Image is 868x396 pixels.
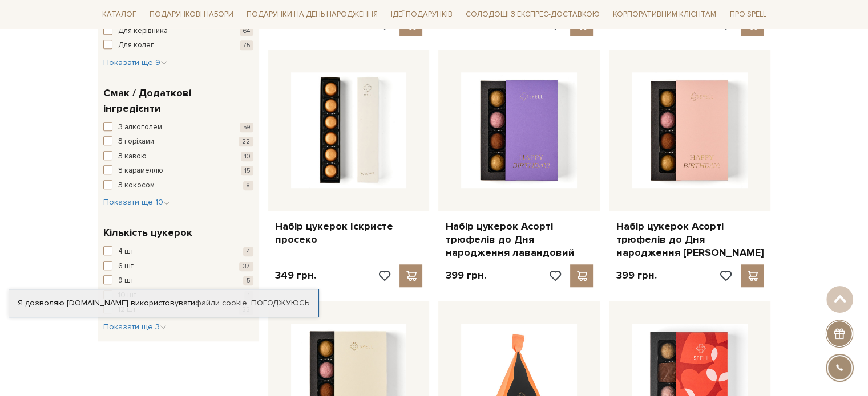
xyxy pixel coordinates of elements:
[103,165,253,177] button: З карамеллю 15
[243,276,253,285] span: 5
[445,220,593,260] a: Набір цукерок Асорті трюфелів до Дня народження лавандовий
[241,166,253,175] span: 15
[98,6,141,23] a: Каталог
[103,58,167,67] span: Показати ще 9
[145,6,238,23] a: Подарункові набори
[9,298,318,308] div: Я дозволяю [DOMAIN_NAME] використовувати
[118,246,134,258] span: 4 шт
[103,57,167,68] button: Показати ще 9
[275,220,423,247] a: Набір цукерок Іскристе просеко
[239,262,253,271] span: 37
[118,136,154,148] span: З горіхами
[118,180,155,191] span: З кокосом
[103,180,253,191] button: З кокосом 8
[103,85,251,116] span: Смак / Додаткові інгредієнти
[118,275,134,287] span: 9 шт
[239,137,253,146] span: 22
[616,220,764,260] a: Набір цукерок Асорті трюфелів до Дня народження [PERSON_NAME]
[241,152,253,161] span: 10
[195,298,247,308] a: файли cookie
[445,269,486,282] p: 399 грн.
[251,298,309,308] a: Погоджуюсь
[103,225,192,240] span: Кількість цукерок
[103,246,253,258] button: 4 шт 4
[103,151,253,162] button: З кавою 10
[240,40,253,50] span: 75
[118,122,162,133] span: З алкоголем
[608,6,721,23] a: Корпоративним клієнтам
[616,269,656,282] p: 399 грн.
[103,26,253,37] button: Для керівника 64
[725,6,770,23] a: Про Spell
[103,40,253,51] button: Для колег 75
[275,269,316,282] p: 349 грн.
[103,122,253,133] button: З алкоголем 59
[103,136,253,148] button: З горіхами 22
[103,197,170,207] span: Показати ще 10
[103,197,170,208] button: Показати ще 10
[243,181,253,190] span: 8
[103,261,253,272] button: 6 шт 37
[118,40,154,51] span: Для колег
[118,26,168,37] span: Для керівника
[243,247,253,256] span: 4
[240,26,253,36] span: 64
[242,6,382,23] a: Подарунки на День народження
[118,151,147,162] span: З кавою
[118,165,163,177] span: З карамеллю
[103,321,167,333] button: Показати ще 3
[386,6,457,23] a: Ідеї подарунків
[461,5,604,24] a: Солодощі з експрес-доставкою
[103,322,167,332] span: Показати ще 3
[118,261,134,272] span: 6 шт
[103,275,253,287] button: 9 шт 5
[240,123,253,132] span: 59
